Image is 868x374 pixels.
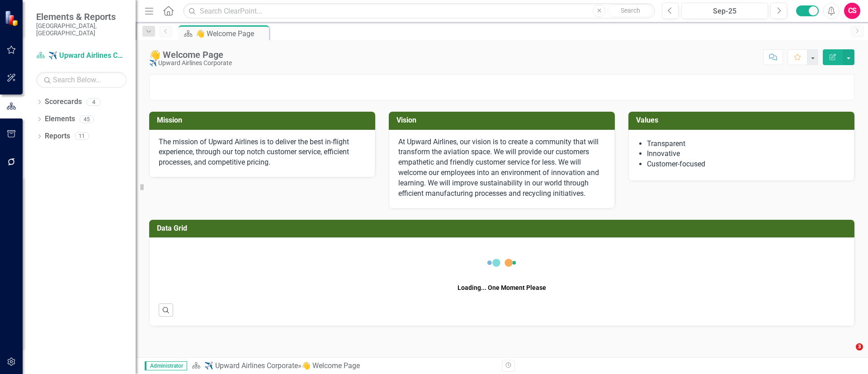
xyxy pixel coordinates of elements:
[45,131,70,142] a: Reports
[647,159,845,170] li: Customer-focused
[684,6,765,17] div: Sep-25
[396,116,610,124] h3: Vision
[36,11,127,22] span: Elements & Reports
[149,60,232,66] div: ✈️ Upward Airlines Corporate
[149,50,232,60] div: 👋 Welcome Page
[75,133,89,140] div: 11
[157,116,371,124] h3: Mission
[183,3,655,19] input: Search ClearPoint...
[458,283,546,292] div: Loading... One Moment Please
[145,361,187,370] span: Administrator
[157,224,850,232] h3: Data Grid
[647,139,845,149] li: Transparent
[45,97,82,107] a: Scorecards
[837,343,859,365] iframe: Intercom live chat
[647,149,845,159] li: Innovative
[5,10,20,26] img: ClearPoint Strategy
[196,28,267,39] div: 👋 Welcome Page
[36,72,127,88] input: Search Below...
[856,343,863,350] span: 3
[159,137,366,168] p: The mission of Upward Airlines is to deliver the best in-flight experience, through our top notch...
[302,361,360,370] div: 👋 Welcome Page
[192,361,495,371] div: »
[80,115,94,123] div: 45
[36,22,127,37] small: [GEOGRAPHIC_DATA], [GEOGRAPHIC_DATA]
[636,116,850,124] h3: Values
[608,5,653,17] button: Search
[621,7,640,14] span: Search
[204,361,298,370] a: ✈️ Upward Airlines Corporate
[844,3,860,19] button: CS
[86,98,101,106] div: 4
[36,51,127,61] a: ✈️ Upward Airlines Corporate
[45,114,75,124] a: Elements
[681,3,768,19] button: Sep-25
[398,137,605,199] p: At Upward Airlines, our vision is to create a community that will transform the aviation space. W...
